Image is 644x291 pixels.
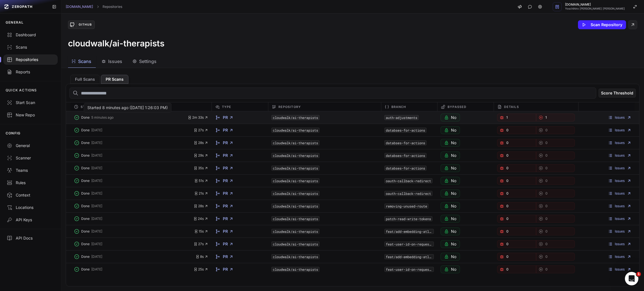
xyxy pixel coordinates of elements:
span: 0 [506,254,509,259]
div: Reports [7,69,54,75]
a: 0 [497,253,536,261]
a: oauth-callback-redirect [386,191,431,196]
code: cloudwalk/ai-therapists [271,178,319,183]
a: 0 [536,265,575,273]
div: Scanner [7,155,54,161]
a: Issues [608,229,631,234]
button: Score Threshold [598,89,636,98]
a: PR [223,165,233,171]
div: General [7,143,54,148]
code: cloudwalk/ai-therapists [271,166,319,171]
button: 28s [194,141,208,145]
div: Scans [7,44,54,50]
span: [DATE] [91,216,102,221]
a: 0 [536,202,575,210]
span: 1 [506,115,508,120]
span: [DATE] [91,242,102,246]
button: Done [DATE] [74,202,194,210]
div: Rules [7,180,54,186]
span: 28s [194,204,208,208]
p: No [451,203,456,209]
span: Done [81,115,90,120]
button: 0 [536,253,575,261]
span: [DATE] [91,229,102,234]
a: 0 [497,190,536,197]
button: 0 [536,177,575,185]
span: 0 [506,267,509,272]
a: 0 [536,152,575,159]
span: 0 [545,141,548,145]
button: Done [DATE] [74,177,194,185]
button: Done [DATE] [74,139,194,147]
button: Scan Repository [578,20,626,29]
button: 0 [497,215,536,223]
button: feat/add-embedding-atlas [384,254,434,259]
a: Repositories [103,4,122,9]
button: Done [DATE] [74,152,194,159]
button: 51s [194,179,208,183]
button: 0 [536,240,575,248]
span: Settings [139,58,157,65]
button: feat-user-id-on-request-context [384,242,434,247]
a: Issues [608,153,631,158]
a: 0 [497,202,536,210]
a: removing-unused-route [386,204,427,208]
p: No [451,191,456,196]
span: 0 [545,216,548,221]
a: PR [223,140,233,146]
span: Done [81,267,90,272]
span: [DATE] [91,128,102,132]
div: Dashboard [7,32,54,38]
a: Issues [608,179,631,183]
span: 1 [545,115,547,120]
button: 1 [536,114,575,121]
button: 25s [194,267,208,272]
span: 1 [636,272,641,276]
span: 0 [506,216,509,221]
code: cloudwalk/ai-therapists [271,216,319,221]
button: 29s [194,153,208,158]
code: cloudwalk/ai-therapists [271,115,319,120]
a: Issues [608,216,631,221]
a: 0 [497,152,536,159]
button: 27s [194,128,208,132]
div: Teams [7,168,54,173]
button: 0 [536,215,575,223]
p: No [451,153,456,158]
a: PR [223,216,233,222]
span: 0 [506,128,509,132]
a: PR [223,191,233,196]
span: 27s [194,242,208,246]
a: auth-adjustments [386,115,417,120]
span: [DATE] [91,204,102,208]
div: Done [DATE] 21s PR cloudwalk/ai-therapists oauth-callback-redirect No 0 0 Issues [66,187,639,200]
span: 0 [545,242,548,246]
button: 24s [193,216,208,221]
button: 2m 33s [188,115,208,120]
span: [DATE] [91,191,102,196]
a: Issues [608,267,631,272]
button: Done [DATE] [74,265,194,273]
h3: cloudwalk/ai-therapists [68,38,164,48]
span: [DOMAIN_NAME] [565,3,625,6]
a: patch-read-write-tokens [386,216,431,221]
a: PR [223,127,233,133]
code: cloudwalk/ai-therapists [271,254,319,259]
div: Started 8 minutes ago ([DATE] 1:26:03 PM) [87,105,168,110]
p: CONFIG [6,131,21,136]
div: Done 5 minutes ago 2m 33s PR cloudwalk/ai-therapists auth-adjustments No 1 1 Issues [66,111,639,124]
span: 21s [194,191,208,196]
button: 15s [194,229,208,234]
button: 8s [196,254,208,259]
span: 0 [506,141,509,145]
